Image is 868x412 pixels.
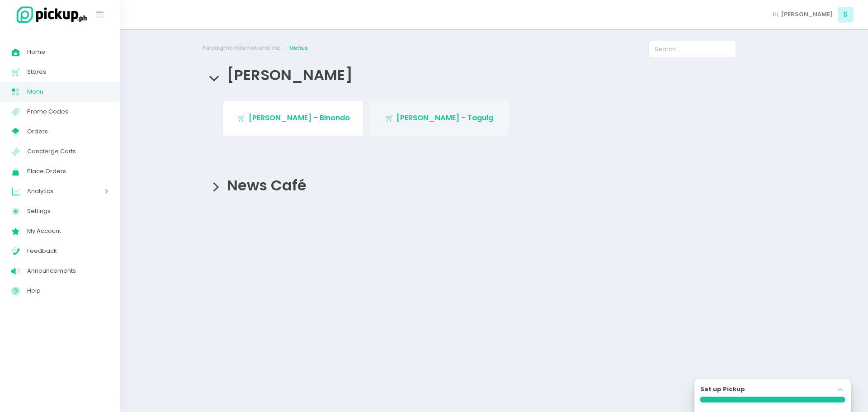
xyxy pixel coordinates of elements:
div: [PERSON_NAME] [203,58,786,92]
span: Analytics [27,185,79,197]
span: Place Orders [27,166,108,177]
div: [PERSON_NAME] [203,92,786,159]
a: [PERSON_NAME] - Binondo [223,101,363,135]
span: Settings [27,205,108,217]
a: Paradigma International Inc. [203,44,282,52]
span: S [838,7,854,23]
input: Search... [648,41,736,58]
a: Menus [289,44,308,52]
span: Hi, [773,10,779,19]
a: [PERSON_NAME] - Taguig [369,101,509,135]
span: My Account [27,225,108,237]
span: [PERSON_NAME] [223,65,353,85]
label: Set up Pickup [700,385,745,394]
span: [PERSON_NAME] - Taguig [396,113,493,123]
div: News Café [203,168,786,202]
span: Menu [27,86,108,98]
span: News Café [223,175,307,195]
img: logo [11,5,88,24]
span: Home [27,46,108,58]
span: Concierge Carts [27,146,108,157]
span: [PERSON_NAME] [781,10,833,19]
span: Feedback [27,245,108,257]
span: Help [27,285,108,297]
span: Orders [27,126,108,137]
span: Promo Codes [27,106,108,118]
span: [PERSON_NAME] - Binondo [249,113,350,123]
span: Announcements [27,265,108,277]
span: Stores [27,66,108,78]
